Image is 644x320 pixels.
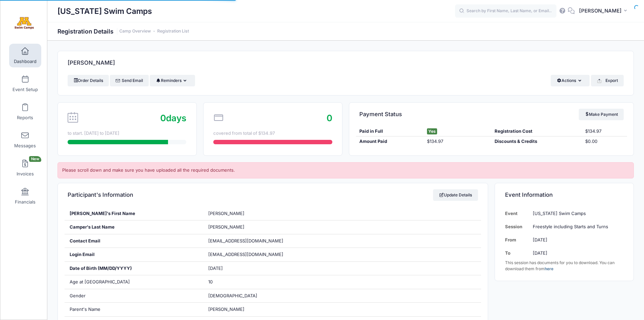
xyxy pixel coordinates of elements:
[119,29,151,34] a: Camp Overview
[208,265,223,271] span: [DATE]
[9,72,41,95] a: Event Setup
[9,128,41,152] a: Messages
[208,238,283,243] span: [EMAIL_ADDRESS][DOMAIN_NAME]
[157,29,189,34] a: Registration List
[591,75,624,86] button: Export
[9,156,41,180] a: InvoicesNew
[68,75,109,86] a: Order Details
[427,128,437,134] span: Yes
[13,87,38,92] span: Event Setup
[575,3,634,19] button: [PERSON_NAME]
[65,234,204,248] div: Contact Email
[68,54,115,73] h4: [PERSON_NAME]
[208,211,244,216] span: [PERSON_NAME]
[11,10,37,36] img: Minnesota Swim Camps
[356,128,424,135] div: Paid in Full
[14,59,37,64] span: Dashboard
[57,3,152,19] h1: [US_STATE] Swim Camps
[356,138,424,145] div: Amount Paid
[545,266,553,271] a: here
[57,28,189,35] h1: Registration Details
[68,185,133,205] h4: Participant's Information
[529,220,623,233] td: Freestyle including Starts and Turns
[505,207,530,220] td: Event
[208,224,244,230] span: [PERSON_NAME]
[110,75,149,86] a: Send Email
[208,279,213,284] span: 10
[9,44,41,67] a: Dashboard
[505,220,530,233] td: Session
[9,184,41,208] a: Financials
[65,275,204,289] div: Age at [GEOGRAPHIC_DATA]
[9,100,41,124] a: Reports
[529,233,623,247] td: [DATE]
[529,247,623,260] td: [DATE]
[582,128,627,135] div: $134.97
[65,207,204,220] div: [PERSON_NAME]'s First Name
[15,199,35,205] span: Financials
[505,247,530,260] td: To
[65,248,204,261] div: Login Email
[505,260,624,272] div: This session has documents for you to download. You can download them from
[57,162,634,178] div: Please scroll down and make sure you have uploaded all the required documents.
[65,289,204,303] div: Gender
[68,130,186,137] div: to start. [DATE] to [DATE]
[505,233,530,247] td: From
[327,113,332,123] span: 0
[579,7,622,15] span: [PERSON_NAME]
[359,105,402,124] h4: Payment Status
[551,75,590,86] button: Actions
[433,189,478,201] a: Update Details
[208,306,244,312] span: [PERSON_NAME]
[29,156,41,162] span: New
[455,4,556,18] input: Search by First Name, Last Name, or Email...
[492,128,582,135] div: Registration Cost
[579,109,624,120] a: Make Payment
[424,138,491,145] div: $134.97
[492,138,582,145] div: Discounts & Credits
[213,130,332,137] div: covered from total of $134.97
[160,111,186,125] div: days
[17,115,33,121] span: Reports
[208,251,293,258] span: [EMAIL_ADDRESS][DOMAIN_NAME]
[582,138,627,145] div: $0.00
[0,7,48,39] a: Minnesota Swim Camps
[65,303,204,316] div: Parent's Name
[505,185,553,205] h4: Event Information
[65,262,204,275] div: Date of Birth (MM/DD/YYYY)
[65,220,204,234] div: Camper's Last Name
[160,113,166,123] span: 0
[529,207,623,220] td: [US_STATE] Swim Camps
[150,75,195,86] button: Reminders
[14,143,36,149] span: Messages
[208,293,257,298] span: [DEMOGRAPHIC_DATA]
[17,171,34,177] span: Invoices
